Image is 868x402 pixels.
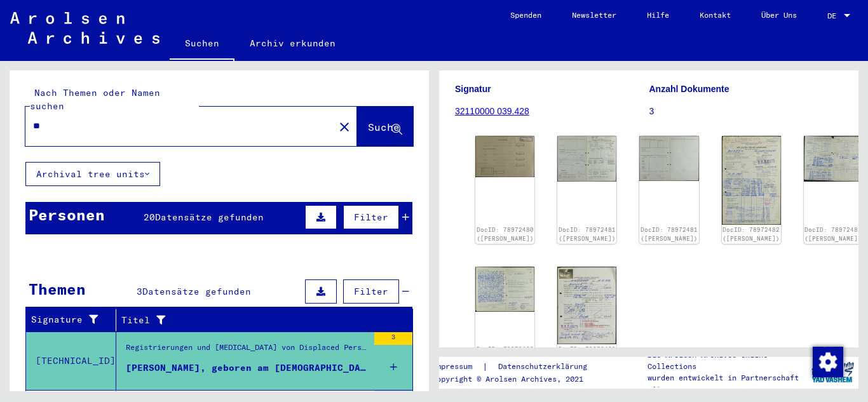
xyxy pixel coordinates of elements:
button: Suche [357,107,413,146]
a: DocID: 78972481 ([PERSON_NAME]) [559,226,616,242]
mat-label: Nach Themen oder Namen suchen [30,87,160,112]
p: Copyright © Arolsen Archives, 2021 [432,373,602,385]
button: Clear [332,114,357,139]
b: Anzahl Dokumente [649,84,729,94]
a: DocID: 78972482 ([PERSON_NAME]) [804,226,862,242]
p: Die Arolsen Archives Online-Collections [648,349,806,372]
img: 002.jpg [804,136,863,181]
a: 32110000 039.428 [455,106,529,116]
a: DocID: 78972482 ([PERSON_NAME]) [477,345,534,361]
p: wurden entwickelt in Partnerschaft mit [648,372,806,395]
img: 004.jpg [475,267,534,312]
a: DocID: 78972481 ([PERSON_NAME]) [641,226,698,242]
b: Signatur [455,84,491,94]
img: Zustimmung ändern [813,347,843,377]
img: yv_logo.png [809,356,857,388]
img: 005.jpg [557,267,616,344]
a: Impressum [432,360,482,373]
div: | [432,360,602,373]
a: DocID: 78972482 ([PERSON_NAME]) [559,345,616,361]
div: Titel [121,314,388,327]
p: 3 [649,105,843,118]
button: Archival tree units [25,162,160,186]
span: Suche [368,121,400,133]
span: DE [827,11,841,20]
img: 001.jpg [557,136,616,182]
div: Registrierungen und [MEDICAL_DATA] von Displaced Persons, Kindern und Vermissten > Unterstützungs... [126,342,368,359]
div: Titel [121,310,400,330]
img: 001.jpg [722,136,781,224]
div: Personen [29,203,105,226]
a: Archiv erkunden [234,28,351,58]
img: Arolsen_neg.svg [10,12,159,44]
a: DocID: 78972480 ([PERSON_NAME]) [477,226,534,242]
div: Signature [31,313,106,326]
button: Filter [343,205,399,229]
span: Filter [354,211,388,223]
img: 002.jpg [639,136,698,181]
div: Signature [31,310,119,330]
img: 001.jpg [475,136,534,177]
span: 20 [144,211,155,223]
mat-icon: close [337,119,352,135]
a: DocID: 78972482 ([PERSON_NAME]) [722,226,780,242]
a: Datenschutzerklärung [488,360,602,373]
button: Filter [343,279,399,304]
span: Datensätze gefunden [155,211,264,223]
a: Suchen [170,28,234,61]
span: Filter [354,286,388,297]
div: [PERSON_NAME], geboren am [DEMOGRAPHIC_DATA], geboren in [GEOGRAPHIC_DATA] [126,361,368,375]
